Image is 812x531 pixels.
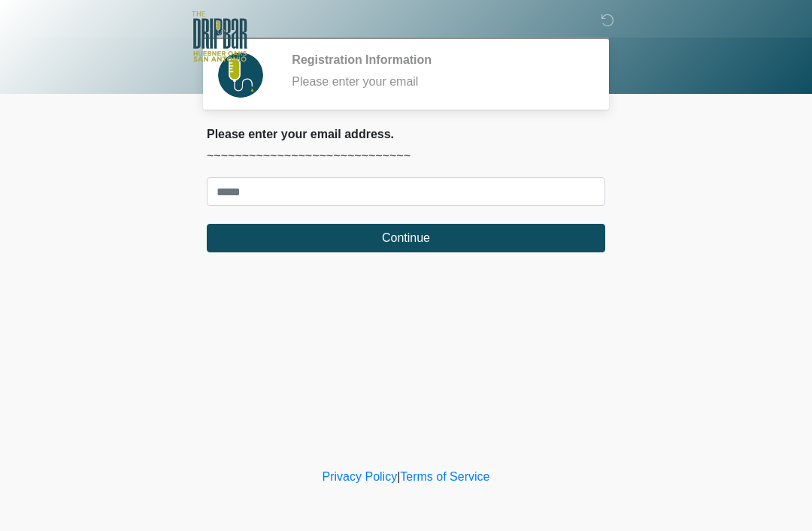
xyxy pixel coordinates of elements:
a: | [397,470,400,483]
p: ~~~~~~~~~~~~~~~~~~~~~~~~~~~~~ [207,147,605,165]
a: Privacy Policy [323,470,398,483]
h2: Please enter your email address. [207,127,605,141]
img: Agent Avatar [218,53,263,98]
a: Terms of Service [400,470,489,483]
button: Continue [207,224,605,252]
div: Please enter your email [292,73,583,91]
img: The DRIPBaR - The Strand at Huebner Oaks Logo [192,11,247,62]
